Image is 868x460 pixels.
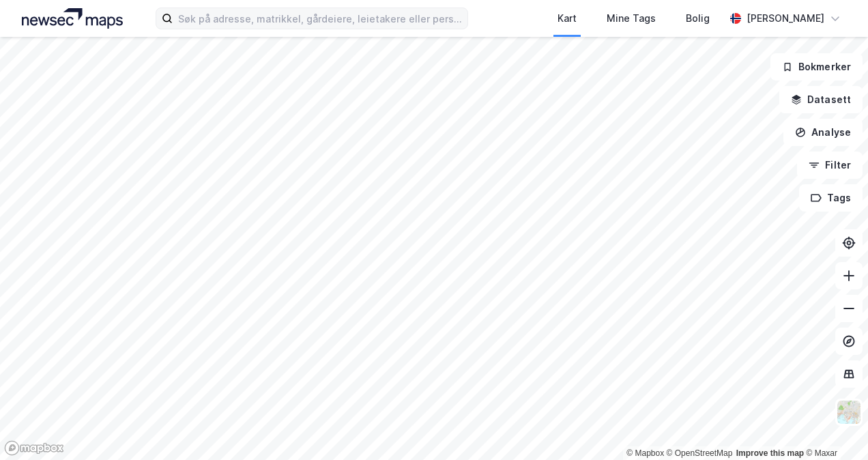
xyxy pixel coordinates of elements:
[800,394,868,460] iframe: Chat Widget
[747,10,824,27] div: [PERSON_NAME]
[607,10,656,27] div: Mine Tags
[22,8,123,29] img: logo.a4113a55bc3d86da70a041830d287a7e.svg
[686,10,710,27] div: Bolig
[558,10,577,27] div: Kart
[173,8,467,29] input: Søk på adresse, matrikkel, gårdeiere, leietakere eller personer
